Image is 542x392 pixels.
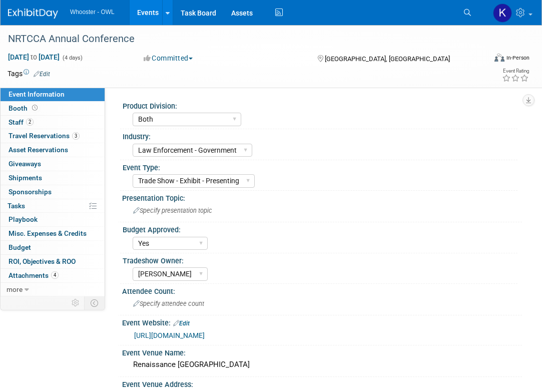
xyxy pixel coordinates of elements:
[122,345,522,358] div: Event Venue Name:
[123,129,517,142] div: Industry:
[449,52,529,67] div: Event Format
[8,202,25,210] span: Tasks
[1,88,105,101] a: Event Information
[1,143,105,157] a: Asset Reservations
[8,69,50,79] td: Tags
[1,241,105,254] a: Budget
[9,118,34,126] span: Staff
[9,160,41,168] span: Giveaways
[30,104,40,112] span: Booth not reserved yet
[123,222,517,235] div: Budget Approved:
[70,9,115,16] span: Whooster - OWL
[9,104,40,112] span: Booth
[493,4,512,23] img: Kamila Castaneda
[134,331,205,339] a: [URL][DOMAIN_NAME]
[133,207,212,214] span: Specify presentation topic
[9,229,87,237] span: Misc. Expenses & Credits
[67,296,85,309] td: Personalize Event Tab Strip
[9,257,76,265] span: ROI, Objectives & ROO
[502,69,529,74] div: Event Rating
[8,53,60,62] span: [DATE] [DATE]
[123,253,517,266] div: Tradeshow Owner:
[122,315,522,328] div: Event Website:
[9,146,68,154] span: Asset Reservations
[122,377,522,389] div: Event Venue Address:
[494,54,504,62] img: Format-Inperson.png
[133,300,204,307] span: Specify attendee count
[1,227,105,240] a: Misc. Expenses & Credits
[1,102,105,115] a: Booth
[506,54,529,62] div: In-Person
[1,213,105,226] a: Playbook
[1,199,105,213] a: Tasks
[29,53,39,61] span: to
[1,283,105,296] a: more
[9,271,59,279] span: Attachments
[72,132,80,140] span: 3
[1,157,105,171] a: Giveaways
[1,269,105,282] a: Attachments4
[1,129,105,143] a: Travel Reservations3
[85,296,105,309] td: Toggle Event Tabs
[1,171,105,185] a: Shipments
[9,243,31,251] span: Budget
[325,55,450,63] span: [GEOGRAPHIC_DATA], [GEOGRAPHIC_DATA]
[9,188,52,196] span: Sponsorships
[122,284,522,296] div: Attendee Count:
[9,215,38,223] span: Playbook
[123,99,517,111] div: Product Division:
[34,71,50,78] a: Edit
[26,118,34,126] span: 2
[51,271,59,279] span: 4
[1,116,105,129] a: Staff2
[1,255,105,268] a: ROI, Objectives & ROO
[7,285,23,293] span: more
[123,160,517,173] div: Event Type:
[5,30,478,48] div: NRTCCA Annual Conference
[8,9,58,19] img: ExhibitDay
[9,132,80,140] span: Travel Reservations
[62,55,83,61] span: (4 days)
[1,185,105,199] a: Sponsorships
[122,191,522,203] div: Presentation Topic:
[9,90,65,98] span: Event Information
[140,53,197,63] button: Committed
[130,357,514,372] div: Renaissance [GEOGRAPHIC_DATA]
[9,174,42,182] span: Shipments
[173,320,190,327] a: Edit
